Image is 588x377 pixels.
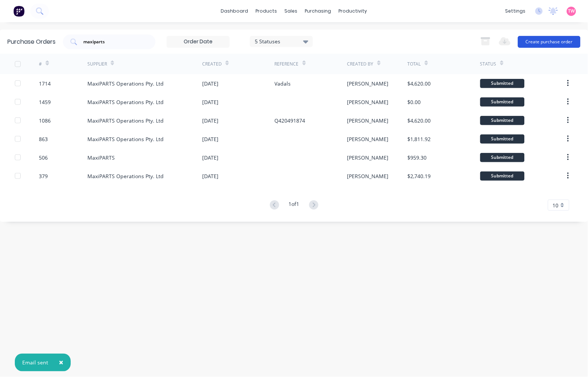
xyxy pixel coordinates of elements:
[202,154,218,161] div: [DATE]
[347,154,389,161] div: [PERSON_NAME]
[408,98,421,106] div: $0.00
[553,201,559,209] span: 10
[480,116,525,125] div: Submitted
[39,172,48,180] div: 379
[217,6,252,17] a: dashboard
[408,61,421,67] div: Total
[408,154,427,161] div: $959.30
[83,38,144,46] input: Search purchase orders...
[347,80,389,87] div: [PERSON_NAME]
[347,117,389,124] div: [PERSON_NAME]
[39,154,48,161] div: 506
[7,37,56,46] div: Purchase Orders
[347,98,389,106] div: [PERSON_NAME]
[347,172,389,180] div: [PERSON_NAME]
[408,117,431,124] div: $4,620.00
[408,172,431,180] div: $2,740.19
[347,135,389,143] div: [PERSON_NAME]
[22,359,48,367] div: Email sent
[202,135,218,143] div: [DATE]
[518,36,581,48] button: Create purchase order
[202,172,218,180] div: [DATE]
[502,6,529,17] div: settings
[480,171,525,181] div: Submitted
[87,98,164,106] div: MaxiPARTS Operations Pty. Ltd
[39,61,42,67] div: #
[408,80,431,87] div: $4,620.00
[87,154,115,161] div: MaxiPARTS
[252,6,281,17] div: products
[39,98,51,106] div: 1459
[408,135,431,143] div: $1,811.92
[39,80,51,87] div: 1714
[255,37,308,45] div: 5 Statuses
[39,117,51,124] div: 1086
[13,6,24,17] img: Factory
[275,117,305,124] div: Q420491874
[347,61,374,67] div: Created By
[87,61,107,67] div: Supplier
[202,98,218,106] div: [DATE]
[568,8,575,14] span: TW
[289,200,300,211] div: 1 of 1
[202,117,218,124] div: [DATE]
[480,97,525,107] div: Submitted
[480,61,497,67] div: Status
[202,80,218,87] div: [DATE]
[480,134,525,144] div: Submitted
[301,6,335,17] div: purchasing
[335,6,371,17] div: productivity
[275,80,291,87] div: Vadals
[87,172,164,180] div: MaxiPARTS Operations Pty. Ltd
[87,135,164,143] div: MaxiPARTS Operations Pty. Ltd
[51,354,71,371] button: Close
[59,357,63,368] span: ×
[480,153,525,162] div: Submitted
[202,61,222,67] div: Created
[39,135,48,143] div: 863
[167,36,229,47] input: Order Date
[281,6,301,17] div: sales
[87,80,164,87] div: MaxiPARTS Operations Pty. Ltd
[275,61,299,67] div: Reference
[480,79,525,88] div: Submitted
[87,117,164,124] div: MaxiPARTS Operations Pty. Ltd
